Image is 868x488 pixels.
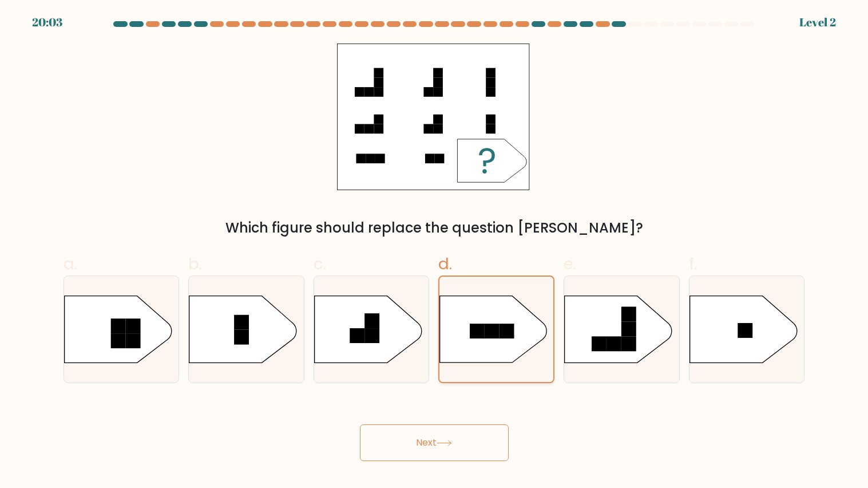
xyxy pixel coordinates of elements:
span: b. [188,253,202,275]
div: 20:03 [32,14,62,31]
span: c. [314,253,326,275]
span: d. [438,253,452,275]
div: Which figure should replace the question [PERSON_NAME]? [70,218,798,238]
div: Level 2 [799,14,836,31]
span: f. [689,253,697,275]
span: a. [64,253,77,275]
span: e. [564,253,576,275]
button: Next [360,424,509,461]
